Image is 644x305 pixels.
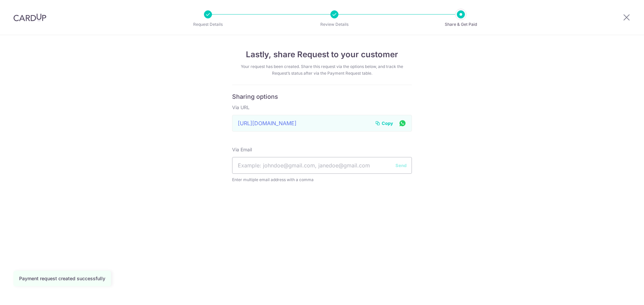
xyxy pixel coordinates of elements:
[232,176,412,183] span: Enter multiple email address with a comma
[310,21,359,28] p: Review Details
[232,93,412,101] h6: Sharing options
[436,21,486,28] p: Share & Get Paid
[232,146,252,153] label: Via Email
[395,162,407,169] button: Send
[375,120,393,127] button: Copy
[601,285,637,302] iframe: Opens a widget where you can find more information
[232,49,412,61] h4: Lastly, share Request to your customer
[13,13,46,21] img: CardUp
[183,21,233,28] p: Request Details
[232,157,412,174] input: Example: johndoe@gmail.com, janedoe@gmail.com
[382,120,393,127] span: Copy
[232,63,412,77] div: Your request has been created. Share this request via the options below, and track the Request’s ...
[19,275,105,282] div: Payment request created successfully
[232,104,250,111] label: Via URL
